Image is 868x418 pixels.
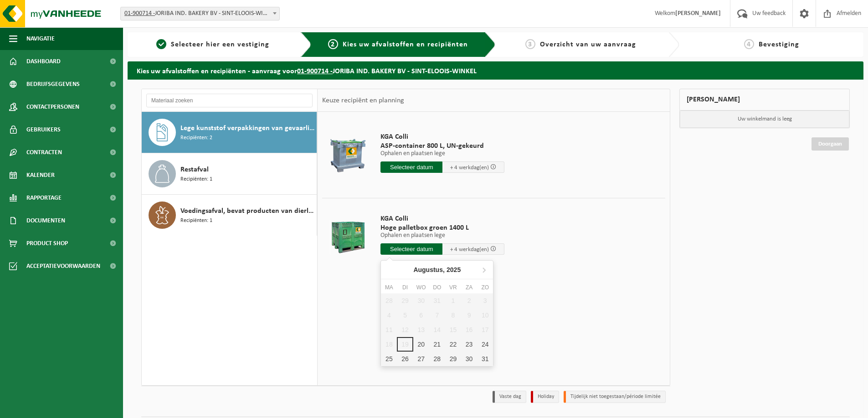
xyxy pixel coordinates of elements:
div: 31 [477,352,493,366]
span: 01-900714 - JORIBA IND. BAKERY BV - SINT-ELOOIS-WINKEL [121,7,279,20]
span: Kies uw afvalstoffen en recipiënten [343,41,468,48]
span: Bedrijfsgegevens [26,73,80,96]
span: Acceptatievoorwaarden [26,255,100,277]
input: Selecteer datum [380,243,442,255]
div: zo [477,283,493,292]
span: 4 [744,39,754,49]
div: 27 [413,352,429,366]
p: Uw winkelmand is leeg [680,111,849,128]
span: Documenten [26,209,65,232]
div: 29 [445,352,461,366]
tcxspan: Call 01-900714 - via 3CX [297,68,333,75]
span: KGA Colli [380,132,504,141]
span: Recipiënten: 2 [180,134,212,142]
button: Voedingsafval, bevat producten van dierlijke oorsprong, onverpakt, categorie 3 Recipiënten: 1 [142,195,317,236]
div: di [397,283,413,292]
span: Product Shop [26,232,68,255]
span: Recipiënten: 1 [180,175,212,184]
button: Lege kunststof verpakkingen van gevaarlijke stoffen Recipiënten: 2 [142,112,317,153]
span: Lege kunststof verpakkingen van gevaarlijke stoffen [180,123,314,134]
div: Keuze recipiënt en planning [318,89,409,112]
span: Contracten [26,141,62,164]
h2: Kies uw afvalstoffen en recipiënten - aanvraag voor JORIBA IND. BAKERY BV - SINT-ELOOIS-WINKEL [128,61,863,79]
input: Selecteer datum [380,161,442,173]
div: 24 [477,337,493,352]
span: Recipiënten: 1 [180,217,212,225]
i: 2025 [447,267,461,273]
span: 2 [328,39,338,49]
a: Doorgaan [812,137,849,151]
span: KGA Colli [380,214,504,223]
div: 21 [429,337,445,352]
span: ASP-container 800 L, UN-gekeurd [380,141,504,151]
input: Materiaal zoeken [146,94,313,107]
span: + 4 werkdag(en) [450,247,489,252]
div: [PERSON_NAME] [679,89,850,111]
div: 26 [397,352,413,366]
span: Dashboard [26,50,61,73]
div: 23 [461,337,477,352]
span: Restafval [180,164,209,175]
span: Selecteer hier een vestiging [171,41,269,48]
div: do [429,283,445,292]
span: 3 [525,39,535,49]
div: 20 [413,337,429,352]
span: Rapportage [26,186,62,209]
span: Contactpersonen [26,96,79,118]
span: Bevestiging [759,41,799,48]
span: Overzicht van uw aanvraag [540,41,636,48]
div: za [461,283,477,292]
strong: [PERSON_NAME] [675,10,721,17]
div: ma [381,283,397,292]
tcxspan: Call 01-900714 - via 3CX [124,10,155,17]
span: 01-900714 - JORIBA IND. BAKERY BV - SINT-ELOOIS-WINKEL [120,7,280,20]
div: Augustus, [410,262,464,277]
p: Ophalen en plaatsen lege [380,232,504,239]
li: Tijdelijk niet toegestaan/période limitée [564,391,666,403]
p: Ophalen en plaatsen lege [380,151,504,157]
li: Vaste dag [493,391,526,403]
span: Voedingsafval, bevat producten van dierlijke oorsprong, onverpakt, categorie 3 [180,206,314,217]
span: 1 [156,39,166,49]
div: 22 [445,337,461,352]
span: Kalender [26,164,55,186]
span: Gebruikers [26,118,61,141]
div: wo [413,283,429,292]
span: Navigatie [26,27,55,50]
li: Holiday [531,391,559,403]
span: Hoge palletbox groen 1400 L [380,223,504,232]
div: 25 [381,352,397,366]
div: 28 [429,352,445,366]
a: 1Selecteer hier een vestiging [132,39,293,50]
div: 30 [461,352,477,366]
span: + 4 werkdag(en) [450,165,489,171]
button: Restafval Recipiënten: 1 [142,153,317,195]
div: vr [445,283,461,292]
